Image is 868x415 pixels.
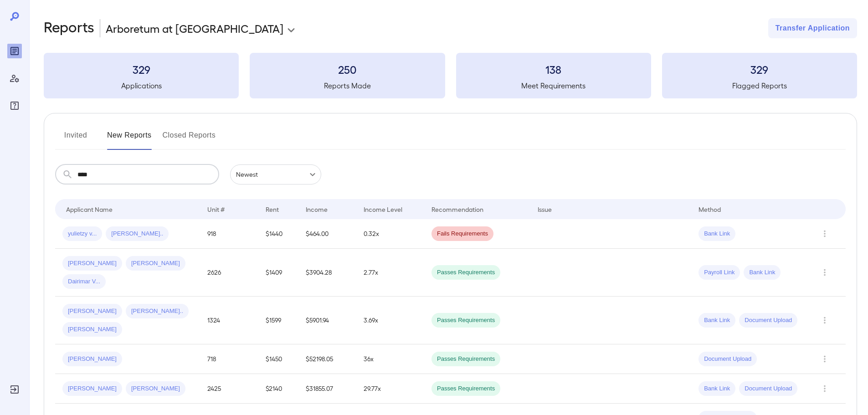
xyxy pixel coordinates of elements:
[431,355,500,364] span: Passes Requirements
[200,297,258,344] td: 1324
[258,344,298,374] td: $1450
[456,62,651,77] h3: 138
[298,219,356,249] td: $464.00
[306,204,328,215] div: Income
[62,325,122,334] span: [PERSON_NAME]
[106,21,283,36] p: Arboretum at [GEOGRAPHIC_DATA]
[62,355,122,364] span: [PERSON_NAME]
[817,265,832,280] button: Row Actions
[7,382,22,397] div: Log Out
[298,344,356,374] td: $52198.05
[768,18,857,38] button: Transfer Application
[699,316,735,325] span: Bank Link
[699,268,740,277] span: Payroll Link
[66,204,113,215] div: Applicant Name
[662,80,857,91] h5: Flagged Reports
[739,384,797,393] span: Document Upload
[258,249,298,297] td: $1409
[107,128,152,150] button: New Reports
[7,98,22,113] div: FAQ
[230,164,321,184] div: Newest
[364,204,402,215] div: Income Level
[207,204,225,215] div: Unit #
[456,80,651,91] h5: Meet Requirements
[356,219,424,249] td: 0.32x
[44,18,94,38] h2: Reports
[44,53,857,98] summary: 329Applications250Reports Made138Meet Requirements329Flagged Reports
[356,344,424,374] td: 36x
[356,297,424,344] td: 3.69x
[106,230,169,238] span: [PERSON_NAME]..
[817,381,832,396] button: Row Actions
[126,384,185,393] span: [PERSON_NAME]
[200,249,258,297] td: 2626
[62,259,122,268] span: [PERSON_NAME]
[298,297,356,344] td: $5901.94
[7,71,22,86] div: Manage Users
[62,384,122,393] span: [PERSON_NAME]
[538,204,552,215] div: Issue
[266,204,280,215] div: Rent
[44,62,239,77] h3: 329
[431,316,500,325] span: Passes Requirements
[817,226,832,241] button: Row Actions
[163,128,216,150] button: Closed Reports
[817,352,832,366] button: Row Actions
[817,313,832,328] button: Row Actions
[258,374,298,404] td: $2140
[250,62,445,77] h3: 250
[431,230,493,238] span: Fails Requirements
[699,204,721,215] div: Method
[744,268,781,277] span: Bank Link
[62,307,122,316] span: [PERSON_NAME]
[200,344,258,374] td: 718
[62,277,106,286] span: Dairimar V...
[126,259,185,268] span: [PERSON_NAME]
[431,204,483,215] div: Recommendation
[298,249,356,297] td: $3904.28
[200,374,258,404] td: 2425
[298,374,356,404] td: $31855.07
[250,80,445,91] h5: Reports Made
[431,268,500,277] span: Passes Requirements
[7,44,22,58] div: Reports
[431,384,500,393] span: Passes Requirements
[699,230,735,238] span: Bank Link
[739,316,797,325] span: Document Upload
[200,219,258,249] td: 918
[258,297,298,344] td: $1599
[356,374,424,404] td: 29.77x
[699,355,757,364] span: Document Upload
[258,219,298,249] td: $1440
[55,128,96,150] button: Invited
[356,249,424,297] td: 2.77x
[699,384,735,393] span: Bank Link
[44,80,239,91] h5: Applications
[662,62,857,77] h3: 329
[126,307,189,316] span: [PERSON_NAME]..
[62,230,102,238] span: yulietzy v...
